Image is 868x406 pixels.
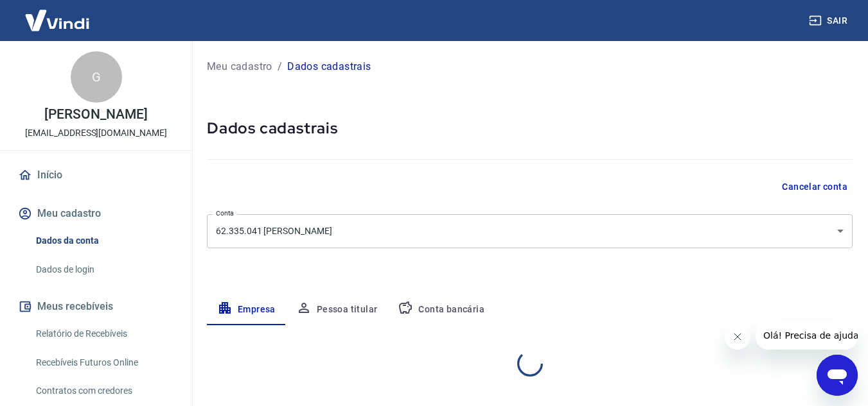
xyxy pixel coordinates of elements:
[207,294,286,325] button: Empresa
[15,292,177,321] button: Meus recebíveis
[286,294,388,325] button: Pessoa titular
[15,161,177,189] a: Início
[287,59,371,74] p: Dados cadastrais
[31,321,177,347] a: Relatório de Recebíveis
[207,214,853,248] div: 62.335.041 [PERSON_NAME]
[15,1,99,40] img: Vindi
[31,228,177,254] a: Dados da conta
[806,9,853,33] button: Sair
[31,257,177,283] a: Dados de login
[777,175,853,199] button: Cancelar conta
[387,294,495,325] button: Conta bancária
[31,378,177,404] a: Contratos com credores
[15,199,177,228] button: Meu cadastro
[207,118,853,139] h5: Dados cadastrais
[31,350,177,376] a: Recebíveis Futuros Online
[71,51,122,103] div: G
[25,126,167,140] p: [EMAIL_ADDRESS][DOMAIN_NAME]
[216,208,234,218] label: Conta
[756,321,858,350] iframe: Mensagem da empresa
[278,59,282,74] p: /
[725,324,750,350] iframe: Fechar mensagem
[8,9,108,19] span: Olá! Precisa de ajuda?
[817,355,858,396] iframe: Botão para abrir a janela de mensagens
[207,59,272,74] a: Meu cadastro
[44,108,147,121] p: [PERSON_NAME]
